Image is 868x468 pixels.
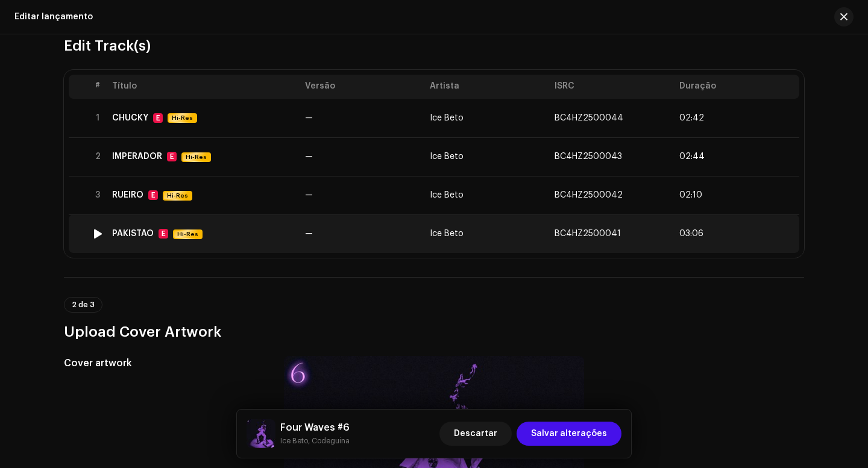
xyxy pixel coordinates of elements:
[174,229,201,239] span: Hi-Res
[439,422,512,446] button: Descartar
[164,191,191,201] span: Hi-Res
[679,152,705,161] span: 02:44
[679,113,704,123] span: 02:42
[555,191,623,199] span: BC4HZ2500042
[64,356,265,370] h5: Cover artwork
[305,114,313,122] span: —
[454,422,497,446] span: Descartar
[430,152,464,161] span: Ice Beto
[183,152,210,162] span: Hi-Res
[169,113,196,123] span: Hi-Res
[531,422,607,446] span: Salvar alterações
[280,435,350,447] small: Four Waves #6
[305,152,313,161] span: —
[555,152,622,161] span: BC4HZ2500043
[64,36,804,55] h3: Edit Track(s)
[425,75,550,99] th: Artista
[430,114,464,122] span: Ice Beto
[280,420,350,435] h5: Four Waves #6
[247,419,275,448] img: c0c5f04e-7b67-4a88-ae76-7deb5a02fa06
[679,229,703,239] span: 03:06
[430,229,464,238] span: Ice Beto
[555,229,621,238] span: BC4HZ2500041
[550,75,675,99] th: ISRC
[517,422,621,446] button: Salvar alterações
[300,75,425,99] th: Versão
[305,229,313,238] span: —
[430,191,464,199] span: Ice Beto
[64,322,804,342] h3: Upload Cover Artwork
[675,75,799,99] th: Duração
[305,191,313,199] span: —
[107,75,300,99] th: Título
[555,114,623,122] span: BC4HZ2500044
[679,190,702,200] span: 02:10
